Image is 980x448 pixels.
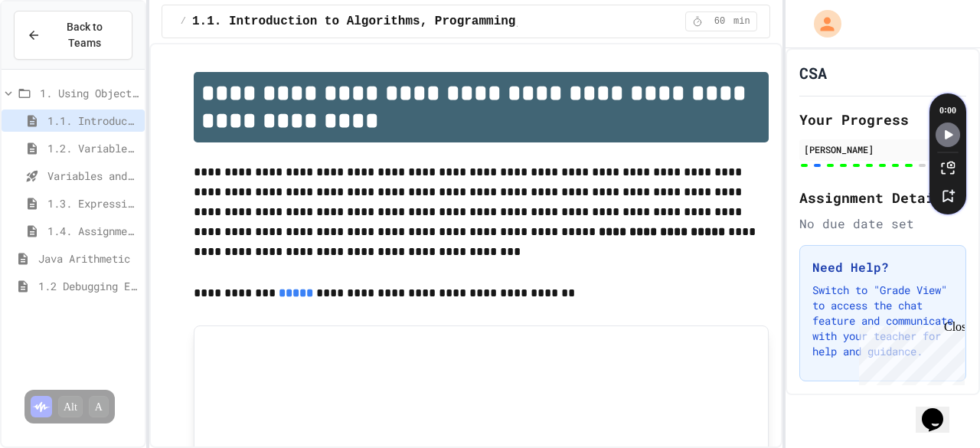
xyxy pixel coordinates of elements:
span: Variables and Data Types - Quiz [47,168,139,184]
span: min [733,15,750,28]
div: [PERSON_NAME] [804,142,962,156]
span: 60 [707,15,732,28]
h3: Need Help? [812,258,953,276]
iframe: chat widget [853,320,965,385]
span: 1.2. Variables and Data Types [47,140,139,156]
span: 1.1. Introduction to Algorithms, Programming, and Compilers [192,12,626,31]
h2: Assignment Details [799,187,966,208]
h2: Your Progress [799,109,966,130]
p: Switch to "Grade View" to access the chat feature and communicate with your teacher for help and ... [812,283,953,359]
span: 1.1. Introduction to Algorithms, Programming, and Compilers [47,113,139,129]
span: 1. Using Objects and Methods [40,85,139,101]
span: 1.4. Assignment and Input [47,223,139,239]
iframe: chat widget [916,387,965,433]
span: Back to Teams [50,19,119,51]
span: 1.2 Debugging Exercise [38,278,139,294]
span: Java Arithmetic [38,250,139,267]
button: Back to Teams [14,11,132,60]
div: My Account [798,6,845,41]
span: 1.3. Expressions and Output [New] [47,195,139,211]
span: / [181,15,186,28]
div: No due date set [799,214,966,233]
div: Chat with us now!Close [6,6,106,97]
h1: CSA [799,62,827,83]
